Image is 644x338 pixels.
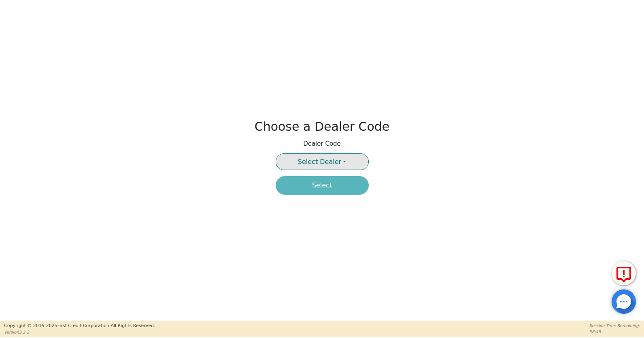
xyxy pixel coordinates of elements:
[303,140,341,147] h4: Dealer Code
[255,119,390,134] h2: Choose a Dealer Code
[4,323,155,329] p: Copyright © 2015- 2025 First Credit Corporation.
[589,323,640,329] p: Session Time Remaining:
[4,329,155,335] p: Version 3.2.2
[111,323,155,328] span: All Rights Reserved.
[298,158,341,166] span: Select Dealer
[589,329,640,335] p: 58:49
[276,153,369,170] button: Select Dealer
[612,261,636,285] button: Report Error to FCC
